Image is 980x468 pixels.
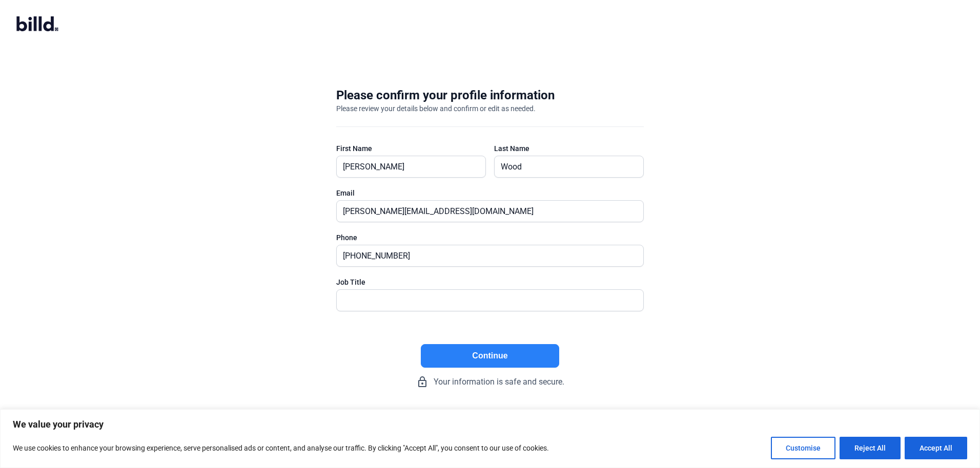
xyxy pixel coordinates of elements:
[416,376,428,388] mat-icon: lock_outline
[494,143,644,154] div: Last Name
[771,437,835,459] button: Customise
[13,418,967,431] p: We value your privacy
[905,437,967,459] button: Accept All
[840,437,901,459] button: Reject All
[336,87,555,103] div: Please confirm your profile information
[336,103,536,114] div: Please review your details below and confirm or edit as needed.
[336,232,644,243] div: Phone
[336,188,644,198] div: Email
[337,245,632,266] input: (XXX) XXX-XXXX
[336,376,644,388] div: Your information is safe and secure.
[336,277,644,287] div: Job Title
[13,442,549,454] p: We use cookies to enhance your browsing experience, serve personalised ads or content, and analys...
[421,344,559,368] button: Continue
[336,143,486,154] div: First Name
